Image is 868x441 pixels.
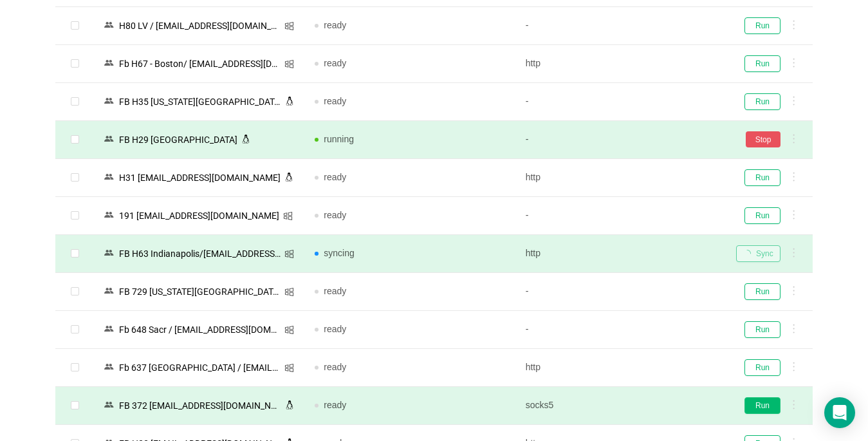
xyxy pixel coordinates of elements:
[324,210,346,220] span: ready
[515,387,726,425] td: socks5
[115,93,285,110] div: FB Н35 [US_STATE][GEOGRAPHIC_DATA][EMAIL_ADDRESS][DOMAIN_NAME]
[515,273,726,311] td: -
[115,207,283,224] div: 191 [EMAIL_ADDRESS][DOMAIN_NAME]
[284,325,294,335] i: icon: windows
[284,363,294,373] i: icon: windows
[515,197,726,235] td: -
[515,83,726,121] td: -
[324,96,346,106] span: ready
[744,321,780,338] button: Run
[115,169,284,186] div: Н31 [EMAIL_ADDRESS][DOMAIN_NAME]
[324,172,346,182] span: ready
[115,397,285,414] div: FB 372 [EMAIL_ADDRESS][DOMAIN_NAME]
[515,159,726,197] td: http
[515,349,726,387] td: http
[324,324,346,334] span: ready
[324,286,346,296] span: ready
[115,245,284,262] div: FB Н63 Indianapolis/[EMAIL_ADDRESS][DOMAIN_NAME] [1]
[324,58,346,68] span: ready
[744,55,780,72] button: Run
[115,283,284,300] div: FB 729 [US_STATE][GEOGRAPHIC_DATA]/ [EMAIL_ADDRESS][DOMAIN_NAME]
[324,400,346,410] span: ready
[324,20,346,30] span: ready
[324,362,346,372] span: ready
[115,55,284,72] div: Fb Н67 - Boston/ [EMAIL_ADDRESS][DOMAIN_NAME] [1]
[115,359,284,376] div: Fb 637 [GEOGRAPHIC_DATA] / [EMAIL_ADDRESS][DOMAIN_NAME]
[515,235,726,273] td: http
[744,397,780,414] button: Run
[515,121,726,159] td: -
[284,249,294,259] i: icon: windows
[744,169,780,186] button: Run
[515,7,726,45] td: -
[744,17,780,34] button: Run
[284,21,294,31] i: icon: windows
[744,283,780,300] button: Run
[115,321,284,338] div: Fb 648 Sacr / [EMAIL_ADDRESS][DOMAIN_NAME]
[744,359,780,376] button: Run
[115,131,241,148] div: FB H29 [GEOGRAPHIC_DATA]
[744,93,780,110] button: Run
[824,397,855,428] div: Open Intercom Messenger
[284,287,294,297] i: icon: windows
[324,134,354,144] span: running
[283,211,293,221] i: icon: windows
[515,45,726,83] td: http
[284,59,294,69] i: icon: windows
[115,17,284,34] div: H80 LV / [EMAIL_ADDRESS][DOMAIN_NAME] [1]
[744,207,780,224] button: Run
[746,131,780,147] button: Stop
[515,311,726,349] td: -
[324,248,354,258] span: syncing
